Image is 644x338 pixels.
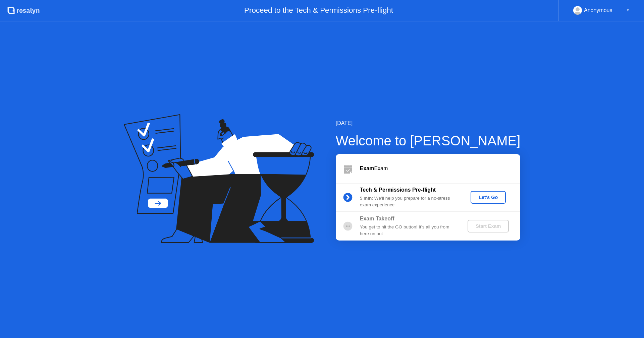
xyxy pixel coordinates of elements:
b: Tech & Permissions Pre-flight [360,187,436,193]
div: Start Exam [470,223,506,229]
b: 5 min [360,196,372,201]
button: Let's Go [471,191,506,204]
div: Anonymous [584,6,612,15]
div: Exam [360,164,520,173]
div: You get to hit the GO button! It’s all you from here on out [360,224,457,238]
div: [DATE] [336,119,521,127]
div: ▼ [626,6,630,15]
b: Exam [360,165,374,171]
button: Start Exam [468,220,509,232]
div: Welcome to [PERSON_NAME] [336,131,521,151]
div: Let's Go [473,195,503,200]
div: : We’ll help you prepare for a no-stress exam experience [360,195,457,209]
b: Exam Takeoff [360,216,394,221]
